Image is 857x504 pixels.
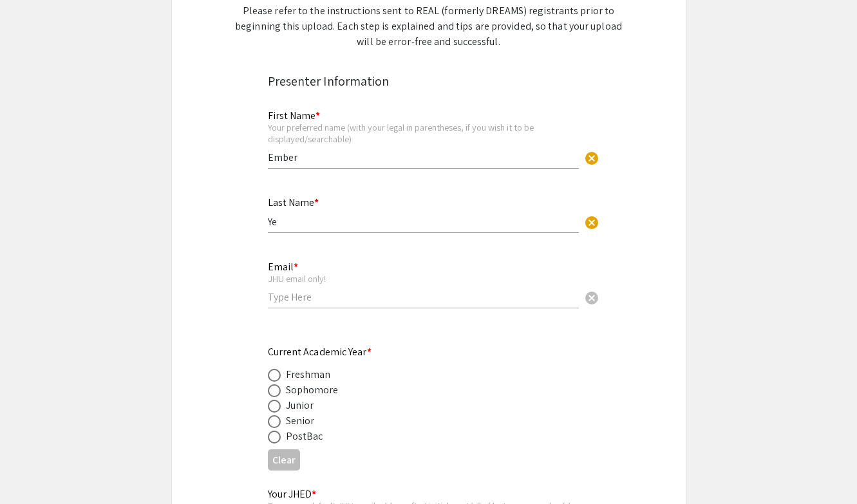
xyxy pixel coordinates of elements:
mat-label: First Name [268,109,320,122]
button: Clear [579,209,605,234]
div: Your preferred name (with your legal in parentheses, if you wish it to be displayed/searchable) [268,122,579,144]
div: Please refer to the instructions sent to REAL (formerly DREAMS) registrants prior to beginning th... [234,3,623,50]
mat-label: Last Name [268,196,319,209]
button: Clear [268,449,300,471]
input: Type Here [268,290,579,304]
button: Clear [579,145,605,171]
div: Presenter Information [268,71,590,91]
span: cancel [584,215,599,230]
div: Senior [286,413,315,429]
mat-label: Current Academic Year [268,345,372,359]
div: JHU email only! [268,273,579,285]
mat-label: Your JHED [268,487,316,501]
button: Clear [579,285,605,310]
input: Type Here [268,151,579,164]
span: cancel [584,290,599,306]
input: Type Here [268,215,579,229]
div: PostBac [286,429,323,444]
div: Sophomore [286,382,339,398]
div: Freshman [286,367,331,382]
span: cancel [584,151,599,166]
mat-label: Email [268,260,298,274]
div: Junior [286,398,314,413]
